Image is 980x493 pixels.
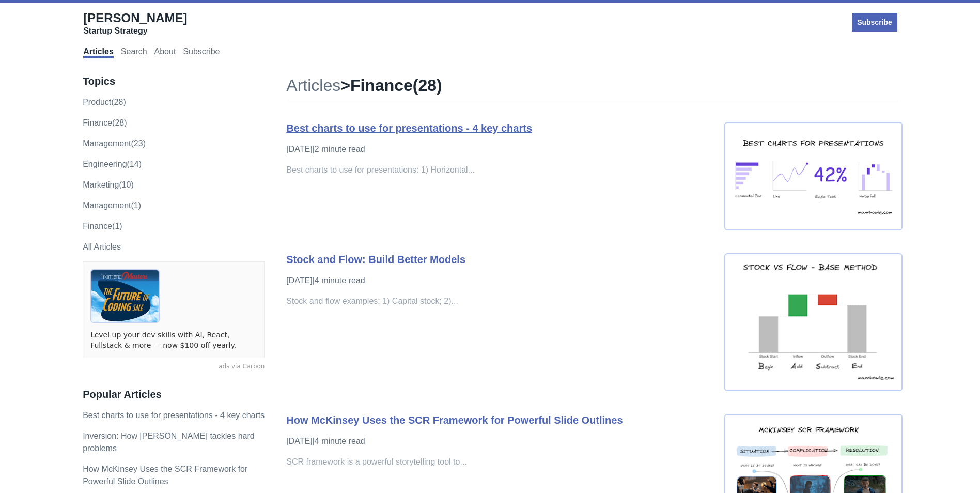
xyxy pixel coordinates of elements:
[83,160,142,168] a: engineering(14)
[286,143,714,156] p: [DATE] | 2 minute read
[83,222,122,230] a: Finance(1)
[286,122,532,134] a: Best charts to use for presentations - 4 key charts
[852,12,897,33] a: Subscribe
[83,118,127,127] a: finance(28)
[286,164,714,176] p: Best charts to use for presentations: 1) Horizontal...
[90,330,257,350] a: Level up your dev skills with AI, React, Fullstack & more — now $100 off yearly.
[286,456,714,468] p: SCR framework is a powerful storytelling tool to...
[83,139,146,148] a: management(23)
[286,76,340,95] a: Articles
[724,253,903,391] img: stock and flow
[83,362,265,372] a: ads via Carbon
[286,75,897,101] h1: > ( 28 )
[154,47,176,58] a: About
[83,432,255,453] a: Inversion: How [PERSON_NAME] tackles hard problems
[83,47,114,58] a: Articles
[83,98,126,106] a: product(28)
[83,10,187,36] a: [PERSON_NAME]Startup Strategy
[83,465,247,486] a: How McKinsey Uses the SCR Framework for Powerful Slide Outlines
[183,47,220,58] a: Subscribe
[83,11,187,25] span: [PERSON_NAME]
[286,254,465,265] a: Stock and Flow: Build Better Models
[286,414,623,426] a: How McKinsey Uses the SCR Framework for Powerful Slide Outlines
[83,180,134,189] a: marketing(10)
[286,274,714,287] p: [DATE] | 4 minute read
[724,122,903,231] img: best chart presentaion
[350,76,413,95] span: finance
[83,411,265,420] a: Best charts to use for presentations - 4 key charts
[121,47,147,58] a: Search
[83,388,265,401] h3: Popular Articles
[83,26,187,36] div: Startup Strategy
[83,242,121,251] a: All Articles
[286,435,714,448] p: [DATE] | 4 minute read
[90,269,160,323] img: ads via Carbon
[83,201,141,210] a: Management(1)
[83,75,265,88] h3: Topics
[286,295,714,307] p: Stock and flow examples: 1) Capital stock; 2)...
